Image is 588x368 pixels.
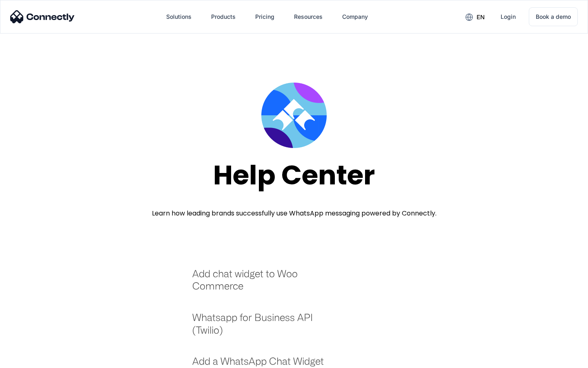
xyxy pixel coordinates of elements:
[477,11,485,23] div: en
[166,11,192,22] div: Solutions
[152,209,437,218] div: Learn how leading brands successfully use WhatsApp messaging powered by Connectly.
[192,311,335,344] a: Whatsapp for Business API (Twilio)
[494,7,522,27] a: Login
[294,11,323,22] div: Resources
[8,354,49,365] aside: Language selected: English
[16,354,49,365] ul: Language list
[255,11,274,22] div: Pricing
[213,160,375,190] div: Help Center
[10,10,75,23] img: Connectly Logo
[342,11,368,22] div: Company
[192,267,335,301] a: Add chat widget to Woo Commerce
[501,11,516,22] div: Login
[529,7,578,26] a: Book a demo
[249,7,281,27] a: Pricing
[211,11,236,22] div: Products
